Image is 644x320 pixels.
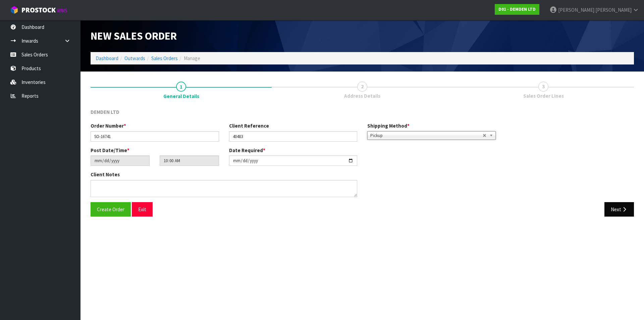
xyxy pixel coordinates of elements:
span: General Details [163,93,199,100]
span: Pickup [370,132,483,140]
input: Order Number [91,131,219,142]
label: Date Required [229,147,265,154]
span: DEMDEN LTD [91,109,119,115]
a: Outwards [124,55,145,61]
span: [PERSON_NAME] [595,7,632,13]
small: WMS [57,7,67,14]
span: New Sales Order [91,29,177,43]
span: Sales Order Lines [523,92,564,99]
button: Exit [132,202,153,217]
label: Client Reference [229,122,269,129]
span: Address Details [344,92,380,99]
span: 1 [176,82,186,92]
strong: D01 - DEMDEN LTD [498,6,536,12]
button: Create Order [91,202,131,217]
label: Client Notes [91,171,120,178]
span: [PERSON_NAME] [558,7,594,13]
input: Client Reference [229,131,358,142]
span: 3 [538,82,548,92]
a: Dashboard [96,55,118,61]
span: Create Order [97,206,124,213]
img: cube-alt.png [10,6,18,14]
button: Next [604,202,634,217]
span: 2 [357,82,367,92]
span: ProStock [21,6,56,14]
label: Order Number [91,122,126,129]
a: Sales Orders [151,55,178,61]
span: General Details [91,103,634,222]
label: Shipping Method [367,122,410,129]
span: Manage [184,55,200,61]
label: Post Date/Time [91,147,129,154]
